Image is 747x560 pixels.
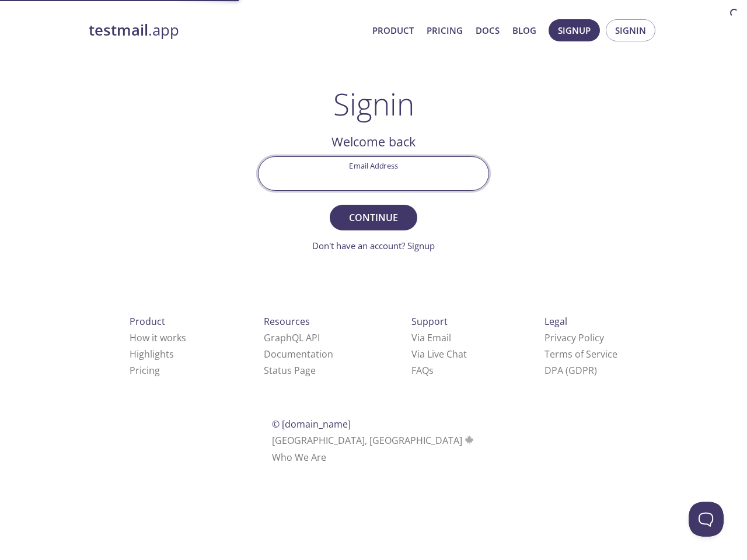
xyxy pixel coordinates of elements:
span: Signin [615,23,646,38]
a: Status Page [264,364,316,377]
a: Documentation [264,348,333,360]
span: Legal [544,315,567,328]
span: [GEOGRAPHIC_DATA], [GEOGRAPHIC_DATA] [272,434,476,447]
a: DPA (GDPR) [544,364,597,377]
a: GraphQL API [264,331,320,344]
button: Continue [330,205,417,230]
a: Docs [476,23,500,38]
span: © [DOMAIN_NAME] [272,418,351,430]
span: Signup [558,23,591,38]
a: Product [372,23,414,38]
a: How it works [130,331,186,344]
a: Via Live Chat [411,348,467,360]
button: Signin [606,19,655,41]
h2: Welcome back [258,132,489,152]
a: Privacy Policy [544,331,604,344]
a: Blog [512,23,536,38]
a: testmail.app [89,20,363,40]
iframe: Help Scout Beacon - Open [689,502,724,537]
span: Support [411,315,448,328]
strong: testmail [89,20,148,40]
a: FAQ [411,364,434,377]
a: Pricing [427,23,463,38]
a: Don't have an account? Signup [312,240,435,251]
span: Resources [264,315,310,328]
span: Continue [343,209,404,226]
span: s [429,364,434,377]
a: Highlights [130,348,174,360]
a: Via Email [411,331,451,344]
h1: Signin [333,86,414,121]
a: Who We Are [272,451,326,464]
a: Terms of Service [544,348,617,360]
button: Signup [549,19,600,41]
a: Pricing [130,364,160,377]
span: Product [130,315,165,328]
